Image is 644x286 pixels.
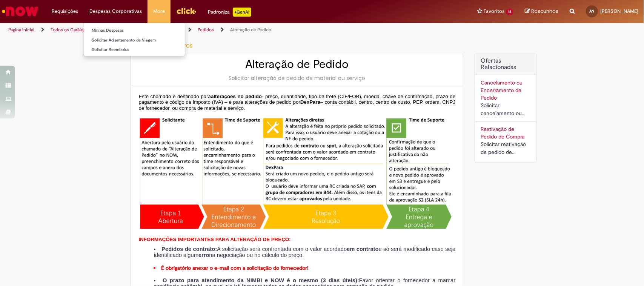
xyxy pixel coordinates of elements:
div: Solicitar alteração de pedido de material ou serviço [138,74,455,82]
div: Solicitar reativação de pedido de compra cancelado ou bloqueado. [481,140,531,156]
a: Minhas Despesas [84,26,185,35]
span: Requisições [52,8,78,15]
a: Cancelamento ou Encerramento de Pedido [481,79,523,101]
span: alterações no pedido [211,94,262,99]
span: DexPara [300,99,320,105]
span: AN [590,9,595,14]
li: A solicitação será confrontada com o valor acordado e só será modificado caso seja identificado a... [154,246,456,258]
span: Este chamado é destinado para [138,94,211,99]
strong: O prazo para atendimento da NIMBI e NOW é o mesmo (3 dias úteis): [163,277,359,283]
a: Reativação de Pedido de Compra [481,126,524,140]
strong: em contrato [347,246,378,252]
span: – conta contábil, centro, centro de custo, PEP, ordem, CNPJ de fornecedor, ou compra de material ... [138,99,455,111]
span: Rascunhos [531,8,558,15]
span: More [153,8,165,15]
img: click_logo_yellow_360x200.png [176,5,197,17]
div: Solicitar cancelamento ou encerramento de Pedido. [481,101,531,117]
h2: Ofertas Relacionadas [481,58,531,71]
span: INFORMAÇÕES IMPORTANTES PARA ALTERAÇÃO DE PREÇO: [138,237,290,242]
span: Despesas Corporativas [89,8,142,15]
a: Página inicial [8,27,34,33]
p: +GenAi [233,8,251,17]
a: Pedidos [198,27,214,33]
a: Alteração de Pedido [230,27,271,33]
strong: É obrigatório anexar o e-mail com a solicitação do fornecedor! [161,264,308,271]
span: - preço, quantidade, tipo de frete (CIF/FOB), moeda, chave de confirmação, prazo de pagamento e c... [138,94,455,105]
a: Solicitar Reembolso [84,46,185,54]
span: [PERSON_NAME] [600,8,638,14]
div: Ofertas Relacionadas [475,54,537,162]
strong: Pedidos de contrato: [161,246,217,252]
ul: Trilhas de página [6,23,424,37]
strong: erro [198,252,209,258]
span: Favoritos [484,8,504,15]
a: Rascunhos [525,8,558,15]
div: Padroniza [208,8,251,17]
span: 14 [506,9,513,15]
h2: Alteração de Pedido [138,58,455,71]
a: Solicitar Adiantamento de Viagem [84,36,185,45]
a: Todos os Catálogos [51,27,91,33]
img: ServiceNow [1,4,40,19]
ul: Despesas Corporativas [84,23,185,56]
